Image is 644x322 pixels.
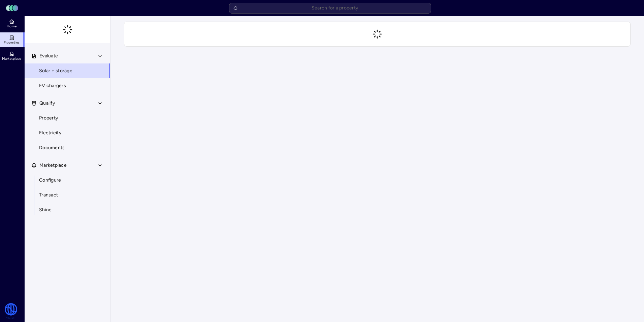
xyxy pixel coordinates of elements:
span: Home [7,24,17,28]
a: Documents [24,140,110,155]
span: Qualify [39,100,55,107]
a: Property [24,111,110,126]
a: Electricity [24,126,110,140]
span: Properties [4,41,20,45]
button: Evaluate [25,49,111,63]
span: Configure [39,177,61,184]
a: Configure [24,173,110,188]
input: Search for a property [229,3,431,14]
span: EV chargers [39,82,66,89]
a: Shine [24,203,110,217]
span: Shine [39,206,52,214]
button: Marketplace [25,158,111,173]
span: Documents [39,144,65,152]
button: Qualify [25,96,111,111]
span: Marketplace [2,57,21,61]
span: Transact [39,191,58,199]
span: Solar + storage [39,67,72,75]
span: Property [39,114,58,122]
img: Watershed [4,303,18,319]
span: Marketplace [39,162,67,169]
a: Solar + storage [24,63,110,78]
a: Transact [24,188,110,203]
span: Electricity [39,129,61,137]
a: EV chargers [24,78,110,93]
span: Evaluate [39,52,58,60]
